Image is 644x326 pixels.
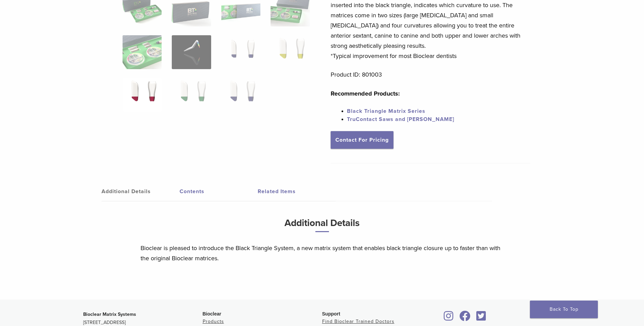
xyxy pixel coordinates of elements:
[331,90,400,97] strong: Recommended Products:
[141,215,504,238] h3: Additional Details
[258,182,336,201] a: Related Items
[347,116,454,123] a: TruContact Saws and [PERSON_NAME]
[474,315,489,322] a: Bioclear
[322,319,394,324] a: Find Bioclear Trained Doctors
[221,78,260,112] img: Black Triangle (BT) Kit - Image 11
[203,311,221,317] span: Bioclear
[180,182,258,201] a: Contents
[322,311,341,317] span: Support
[123,35,162,69] img: Black Triangle (BT) Kit - Image 5
[442,315,456,322] a: Bioclear
[271,35,310,69] img: Black Triangle (BT) Kit - Image 8
[221,35,260,69] img: Black Triangle (BT) Kit - Image 7
[457,315,473,322] a: Bioclear
[123,78,162,112] img: Black Triangle (BT) Kit - Image 9
[83,311,136,317] strong: Bioclear Matrix Systems
[331,131,393,149] a: Contact For Pricing
[172,78,211,112] img: Black Triangle (BT) Kit - Image 10
[347,108,425,115] a: Black Triangle Matrix Series
[102,182,180,201] a: Additional Details
[141,243,504,263] p: Bioclear is pleased to introduce the Black Triangle System, a new matrix system that enables blac...
[530,301,598,318] a: Back To Top
[331,69,530,80] p: Product ID: 801003
[203,319,224,324] a: Products
[172,35,211,69] img: Black Triangle (BT) Kit - Image 6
